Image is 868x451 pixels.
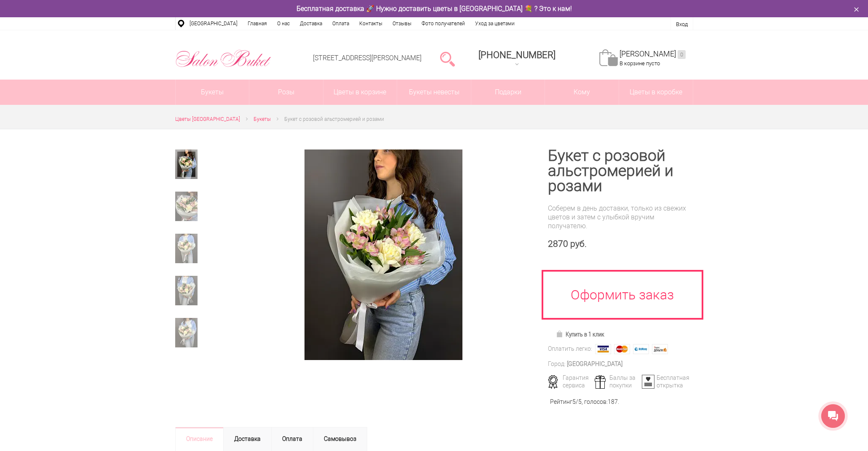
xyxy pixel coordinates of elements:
a: Розы [249,80,323,105]
a: Вход [676,21,688,27]
span: [PHONE_NUMBER] [478,50,556,60]
div: 2870 руб. [548,239,693,249]
a: Уход за цветами [470,17,520,30]
a: Оформить заказ [542,270,703,320]
a: Контакты [354,17,387,30]
a: Оплата [327,17,354,30]
div: Рейтинг /5, голосов: . [550,398,619,406]
a: [PHONE_NUMBER] [473,47,561,71]
a: Фото получателей [417,17,470,30]
img: MasterCard [614,344,630,354]
a: Доставка [295,17,327,30]
div: Бесплатная доставка 🚀 Нужно доставить цветы в [GEOGRAPHIC_DATA] 💐 ? Это к нам! [169,4,700,13]
div: Бесплатная открытка [639,374,687,389]
span: В корзине пусто [620,60,660,67]
span: Букеты [254,116,271,122]
div: Город: [548,360,566,368]
a: Букеты [254,115,271,124]
div: Оплатить легко: [548,344,592,353]
span: Букет с розовой альстромерией и розами [284,116,384,122]
a: Подарки [471,80,545,105]
ins: 0 [678,50,686,59]
a: Главная [243,17,272,30]
a: [PERSON_NAME] [620,49,686,59]
span: 5 [572,398,576,405]
a: [GEOGRAPHIC_DATA] [184,17,243,30]
a: Отзывы [387,17,417,30]
div: Соберем в день доставки, только из свежих цветов и затем с улыбкой вручим получателю. [548,204,693,230]
img: Цветы Нижний Новгород [175,48,272,69]
img: Webmoney [633,344,649,354]
div: Баллы за покупки [592,374,640,389]
img: Купить в 1 клик [556,331,566,337]
img: Яндекс Деньги [652,344,668,354]
a: [STREET_ADDRESS][PERSON_NAME] [313,54,422,62]
a: Букеты [176,80,249,105]
a: Цветы [GEOGRAPHIC_DATA] [175,115,240,124]
img: Букет с розовой альстромерией и розами [304,149,462,360]
span: 187 [608,398,618,405]
a: Цветы в корзине [323,80,397,105]
div: [GEOGRAPHIC_DATA] [567,360,622,368]
img: Visa [595,344,611,354]
div: Гарантия сервиса [545,374,593,389]
span: Кому [545,80,619,105]
a: Цветы в коробке [619,80,693,105]
span: Цветы [GEOGRAPHIC_DATA] [175,116,240,122]
a: Увеличить [240,149,528,360]
a: Букеты невесты [397,80,471,105]
a: О нас [272,17,295,30]
h1: Букет с розовой альстромерией и розами [548,148,693,194]
a: Купить в 1 клик [552,328,608,340]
